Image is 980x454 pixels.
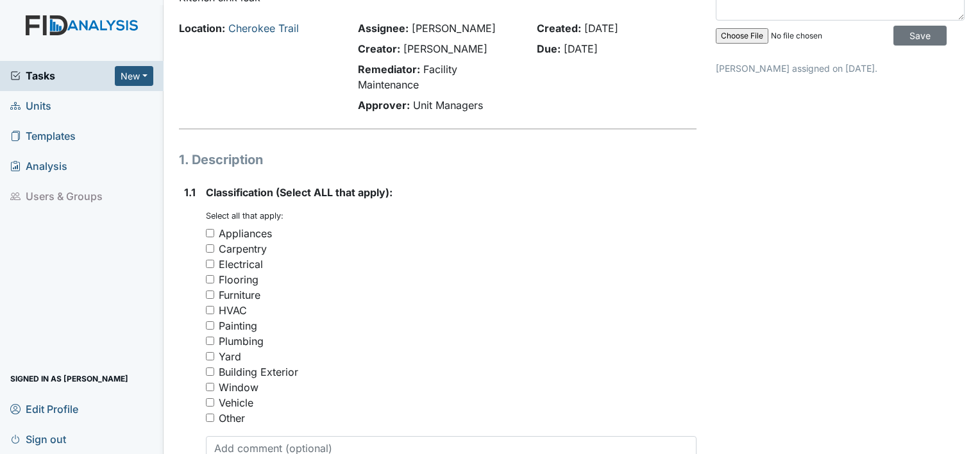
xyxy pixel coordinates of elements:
input: Yard [206,352,214,360]
strong: Remediator: [358,63,420,76]
h1: 1. Description [179,150,697,169]
strong: Location: [179,22,225,35]
strong: Approver: [358,99,410,112]
span: [DATE] [564,42,598,55]
span: Units [10,96,51,116]
input: Vehicle [206,398,214,407]
strong: Due: [537,42,561,55]
a: Tasks [10,68,115,83]
input: Painting [206,321,214,330]
span: Analysis [10,156,67,176]
div: Plumbing [219,333,264,349]
input: Electrical [206,260,214,268]
span: Sign out [10,429,66,449]
div: Electrical [219,256,263,272]
div: Appliances [219,226,272,241]
input: Save [893,26,947,46]
small: Select all that apply: [206,211,283,221]
strong: Created: [537,22,581,35]
input: Furniture [206,290,214,299]
input: Carpentry [206,244,214,253]
input: HVAC [206,306,214,314]
input: Building Exterior [206,367,214,376]
span: [DATE] [584,22,618,35]
div: Vehicle [219,395,253,410]
span: Unit Managers [413,99,483,112]
div: Building Exterior [219,364,298,380]
span: [PERSON_NAME] [412,22,496,35]
div: Flooring [219,272,258,287]
span: Signed in as [PERSON_NAME] [10,369,128,389]
a: Cherokee Trail [228,22,299,35]
input: Appliances [206,229,214,237]
span: Templates [10,126,76,146]
strong: Creator: [358,42,400,55]
div: Painting [219,318,257,333]
input: Other [206,414,214,422]
span: [PERSON_NAME] [403,42,487,55]
input: Window [206,383,214,391]
button: New [115,66,153,86]
div: Carpentry [219,241,267,256]
label: 1.1 [184,185,196,200]
p: [PERSON_NAME] assigned on [DATE]. [716,62,965,75]
span: Classification (Select ALL that apply): [206,186,393,199]
div: Furniture [219,287,260,303]
span: Edit Profile [10,399,78,419]
input: Plumbing [206,337,214,345]
div: Other [219,410,245,426]
input: Flooring [206,275,214,283]
div: Yard [219,349,241,364]
strong: Assignee: [358,22,409,35]
div: Window [219,380,258,395]
div: HVAC [219,303,247,318]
